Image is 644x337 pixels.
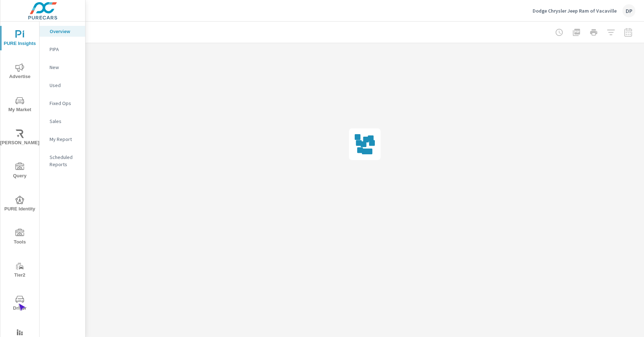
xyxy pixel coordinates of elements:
[50,100,79,107] p: Fixed Ops
[3,262,37,279] span: Tier2
[40,98,85,109] div: Fixed Ops
[50,28,79,35] p: Overview
[40,44,85,55] div: PIPA
[50,136,79,143] p: My Report
[3,163,37,180] span: Query
[3,63,37,81] span: Advertise
[533,8,617,14] p: Dodge Chrysler Jeep Ram of Vacaville
[50,46,79,53] p: PIPA
[3,96,37,114] span: My Market
[40,26,85,37] div: Overview
[40,80,85,91] div: Used
[40,134,85,145] div: My Report
[50,118,79,125] p: Sales
[3,229,37,246] span: Tools
[3,129,37,147] span: [PERSON_NAME]
[40,116,85,127] div: Sales
[622,4,635,17] div: DP
[50,154,79,168] p: Scheduled Reports
[3,295,37,313] span: Driver
[3,30,37,48] span: PURE Insights
[40,62,85,73] div: New
[3,196,37,213] span: PURE Identity
[40,152,85,170] div: Scheduled Reports
[50,64,79,71] p: New
[50,82,79,89] p: Used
